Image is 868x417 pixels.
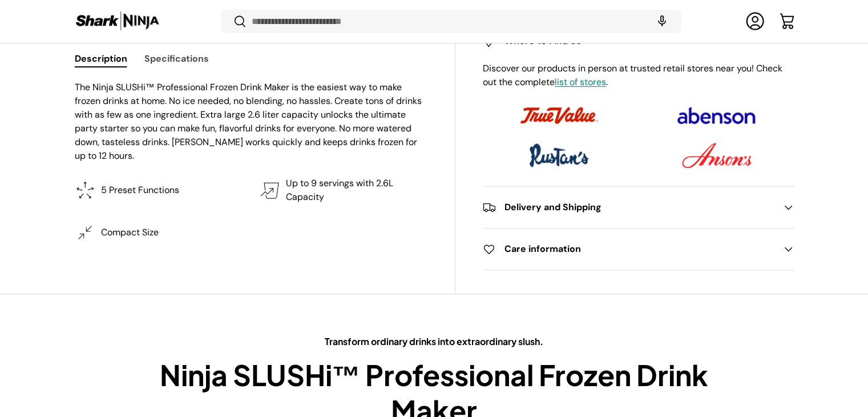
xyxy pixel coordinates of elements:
[483,62,793,89] p: Discover our products in person at trusted retail stores near you! Check out the complete .
[483,228,793,270] summary: Care information
[75,81,428,163] p: The Ninja SLUSHi™ Professional Frozen Drink Maker is the easiest way to make frozen drinks at hom...
[142,335,726,348] p: Transform ordinary drinks into extraordinary slush.
[483,242,775,256] h2: Care information
[101,183,179,197] p: 5 Preset Functions
[75,46,127,71] button: Description
[101,226,159,239] p: Compact Size
[644,9,680,34] speech-search-button: Search by voice
[286,177,427,204] p: Up to 9 servings with 2.6L Capacity
[483,201,775,214] h2: Delivery and Shipping
[483,187,793,228] summary: Delivery and Shipping
[75,10,160,33] img: Shark Ninja Philippines
[144,46,209,71] button: Specifications
[555,76,606,88] a: list of stores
